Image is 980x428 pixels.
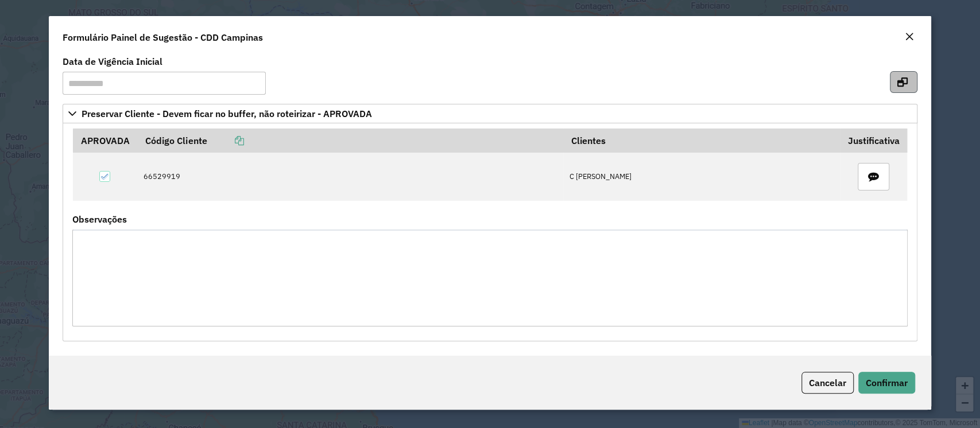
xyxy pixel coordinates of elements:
th: Justificativa [840,129,907,153]
label: Data de Vigência Inicial [63,55,162,68]
div: Preservar Cliente - Devem ficar no buffer, não roteirizar - APROVADA [63,123,917,341]
label: Observações [72,212,127,226]
span: Preservar Cliente - Devem ficar no buffer, não roteirizar - APROVADA [82,109,372,118]
td: C [PERSON_NAME] [563,153,840,201]
button: Cancelar [801,372,854,394]
th: APROVADA [73,129,138,153]
hb-button: Confirma sugestões e abre em nova aba [890,75,917,87]
h4: Formulário Painel de Sugestão - CDD Campinas [63,30,263,44]
th: Clientes [563,129,840,153]
span: Cancelar [809,377,846,388]
button: Confirmar [858,372,915,394]
span: Confirmar [866,377,908,388]
em: Fechar [905,32,914,41]
th: Código Cliente [138,129,563,153]
button: Close [901,30,917,45]
td: 66529919 [138,153,563,201]
a: Preservar Cliente - Devem ficar no buffer, não roteirizar - APROVADA [63,104,917,123]
a: Copiar [207,135,243,146]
